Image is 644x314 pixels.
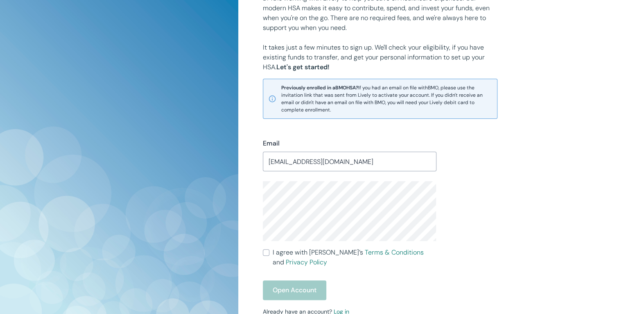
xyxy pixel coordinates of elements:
[263,43,497,72] p: It takes just a few minutes to sign up. We'll check your eligibility, if you have existing funds ...
[286,258,327,266] a: Privacy Policy
[273,248,436,267] span: I agree with [PERSON_NAME]’s and
[281,84,492,114] span: If you had an email on file with BMO , please use the invitation link that was sent from Lively t...
[263,139,280,148] label: Email
[276,63,330,71] strong: Let's get started!
[281,84,358,91] strong: Previously enrolled in a BMO HSA?
[365,248,424,257] a: Terms & Conditions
